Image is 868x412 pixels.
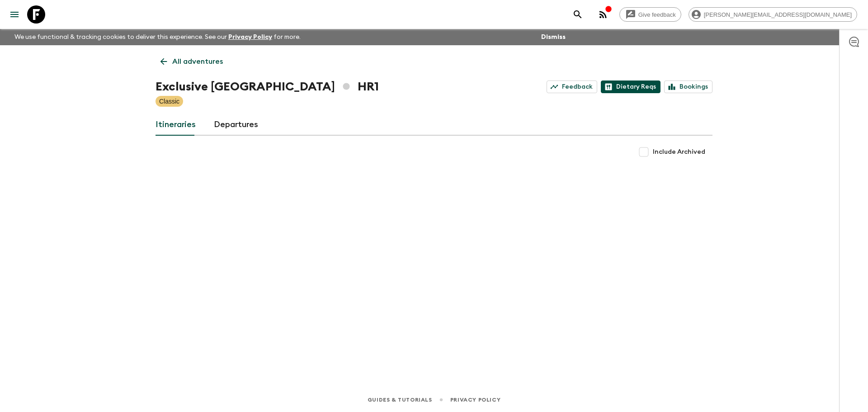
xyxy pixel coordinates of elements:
a: Privacy Policy [450,395,500,405]
a: All adventures [156,52,228,71]
a: Feedback [547,81,597,93]
div: [PERSON_NAME][EMAIL_ADDRESS][DOMAIN_NAME] [689,7,857,22]
button: menu [5,5,24,24]
a: Departures [214,114,258,136]
a: Itineraries [156,114,196,136]
a: Dietary Reqs [601,81,660,93]
span: [PERSON_NAME][EMAIL_ADDRESS][DOMAIN_NAME] [699,11,857,18]
a: Give feedback [619,7,681,22]
button: search adventures [569,5,587,24]
p: Classic [159,97,179,106]
span: Give feedback [633,11,681,18]
button: Dismiss [539,31,568,43]
h1: Exclusive [GEOGRAPHIC_DATA] HR1 [156,78,379,96]
span: Include Archived [653,147,705,156]
a: Bookings [664,81,712,93]
p: All adventures [172,56,223,67]
a: Guides & Tutorials [368,395,432,405]
a: Privacy Policy [228,34,272,40]
p: We use functional & tracking cookies to deliver this experience. See our for more. [11,29,304,45]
